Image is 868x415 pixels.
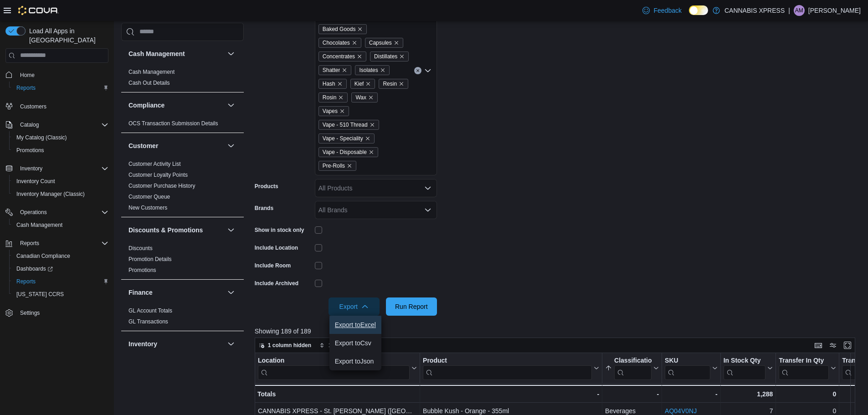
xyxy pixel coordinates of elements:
span: Vapes [323,107,338,116]
div: Finance [121,305,244,331]
span: Resin [383,79,397,88]
div: Classification [614,356,652,365]
button: Promotions [9,144,112,157]
button: Open list of options [424,67,431,74]
button: Remove Vape - Disposable from selection in this group [369,149,374,155]
a: OCS Transaction Submission Details [128,120,218,127]
span: Canadian Compliance [16,252,70,260]
button: Export toJson [329,352,381,370]
span: Promotions [13,145,108,156]
button: Compliance [226,100,236,111]
button: Operations [16,207,51,218]
button: Customer [226,140,236,151]
span: Baked Goods [323,25,356,34]
button: Reports [2,237,112,250]
button: My Catalog (Classic) [9,131,112,144]
button: Finance [226,287,236,298]
button: Remove Vapes from selection in this group [339,108,345,114]
span: Customer Activity List [128,160,181,168]
span: Reports [16,84,36,92]
span: Promotions [128,266,156,274]
span: Vape - Disposable [318,147,378,157]
a: Cash Management [13,220,66,231]
button: SKU [665,356,718,379]
span: 1 field sorted [329,342,363,349]
a: Home [16,70,38,81]
button: Classification [605,356,659,379]
span: Washington CCRS [13,289,108,300]
a: Inventory Manager (Classic) [13,189,88,200]
span: Pre-Rolls [318,161,356,171]
span: Wax [355,93,366,102]
span: My Catalog (Classic) [16,134,67,141]
h3: Cash Management [128,49,185,58]
div: In Stock Qty [724,356,766,365]
span: Baked Goods [318,24,367,34]
button: Enter fullscreen [842,340,853,351]
button: Inventory Manager (Classic) [9,188,112,200]
button: 1 column hidden [255,340,315,351]
button: Discounts & Promotions [226,225,236,236]
button: Remove Hash from selection in this group [337,81,343,87]
span: Distillates [374,52,397,61]
div: Totals [257,389,417,400]
span: Export to Excel [335,321,376,328]
span: Reports [13,82,108,93]
span: Vape - 510 Thread [323,120,368,129]
span: Customers [16,101,108,112]
div: Transfer In Qty [779,356,829,379]
button: Remove Resin from selection in this group [399,81,404,87]
a: Settings [16,307,43,318]
span: Dashboards [13,263,108,274]
div: SKU URL [665,356,710,379]
span: Vape - Disposable [323,148,367,157]
button: Remove Distillates from selection in this group [399,54,405,59]
a: Promotion Details [128,256,172,262]
span: Load All Apps in [GEOGRAPHIC_DATA] [26,26,108,45]
a: Feedback [639,1,685,20]
label: Products [255,183,278,190]
span: Hash [323,79,335,88]
button: [US_STATE] CCRS [9,288,112,301]
label: Include Location [255,244,298,251]
div: SKU [665,356,710,365]
button: Remove Concentrates from selection in this group [357,54,362,59]
span: Export to Json [335,358,376,365]
button: Customer [128,141,224,150]
span: Vape - Speciality [318,133,375,143]
a: My Catalog (Classic) [13,132,71,143]
span: Customer Loyalty Points [128,171,188,179]
a: Customer Purchase History [128,183,195,189]
span: Pre-Rolls [323,161,345,170]
button: Transfer In Qty [779,356,836,379]
button: Catalog [2,118,112,131]
button: Clear input [414,67,421,74]
div: Ashton Melnyk [794,5,805,16]
span: Home [20,72,35,79]
span: Resin [379,79,408,89]
button: Remove Vape - Speciality from selection in this group [365,136,370,141]
span: Settings [20,309,40,317]
div: Product [423,356,592,379]
span: Export [334,297,374,316]
div: Compliance [121,118,244,133]
span: Inventory [20,165,42,172]
a: Customer Activity List [128,161,181,167]
span: GL Account Totals [128,307,172,314]
span: Catalog [20,121,39,128]
button: Cash Management [9,219,112,231]
h3: Customer [128,141,158,150]
span: AM [795,5,803,16]
span: Cash Management [16,221,62,229]
h3: Compliance [128,101,164,110]
span: Discounts [128,245,153,252]
div: - [423,389,599,400]
button: Remove Pre-Rolls from selection in this group [347,163,352,169]
label: Include Archived [255,280,298,287]
a: GL Transactions [128,318,168,325]
span: 1 column hidden [268,342,311,349]
span: Dashboards [16,265,53,272]
span: Chocolates [323,38,350,47]
h3: Finance [128,288,153,297]
h3: Inventory [128,339,157,348]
